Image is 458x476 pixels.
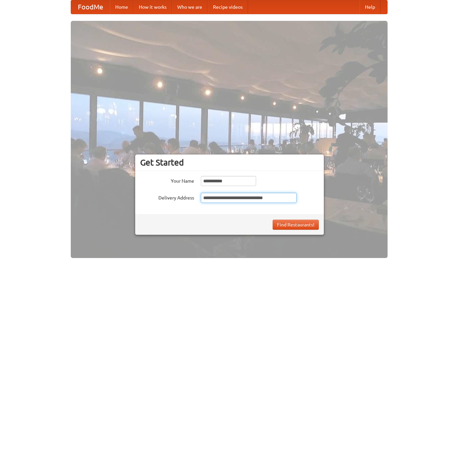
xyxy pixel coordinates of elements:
a: FoodMe [71,0,110,14]
a: How it works [133,0,172,14]
a: Help [360,0,380,14]
h3: Get Started [140,157,319,168]
label: Delivery Address [140,193,194,201]
button: Find Restaurants! [273,220,319,230]
a: Who we are [172,0,208,14]
label: Your Name [140,176,194,184]
a: Home [110,0,133,14]
a: Recipe videos [208,0,248,14]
